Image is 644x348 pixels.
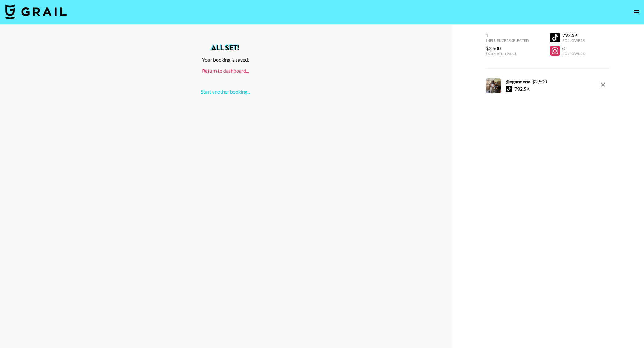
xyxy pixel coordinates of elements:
button: open drawer [630,6,643,18]
div: Your booking is saved. [5,57,446,63]
div: Influencers Selected [486,38,529,43]
h2: All set! [5,44,446,52]
div: $2,500 [486,45,529,51]
div: - $ 2,500 [506,78,547,85]
strong: @ agandana [506,78,530,84]
a: Start another booking... [201,89,250,94]
div: 0 [562,45,585,51]
div: 792.5K [514,86,530,92]
div: 1 [486,32,529,38]
button: remove [597,78,609,91]
a: Return to dashboard... [202,68,249,74]
div: 792.5K [562,32,585,38]
div: Followers [562,51,585,56]
div: Followers [562,38,585,43]
div: Estimated Price [486,51,529,56]
img: Grail Talent [5,4,67,19]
